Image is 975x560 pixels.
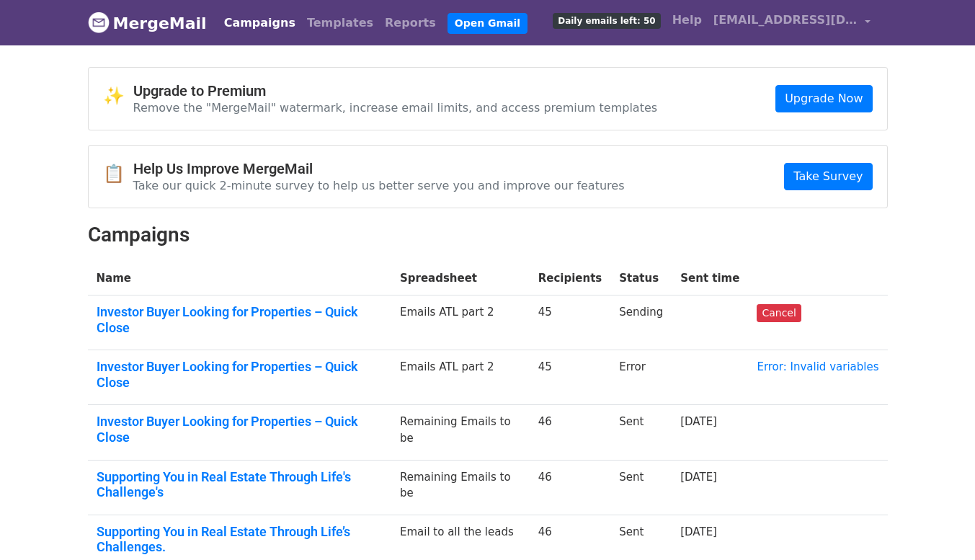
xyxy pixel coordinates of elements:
td: Remaining Emails to be [391,405,530,460]
a: Supporting You in Real Estate Through Life's Challenge's [97,469,383,500]
a: Cancel [757,304,801,322]
td: Emails ATL part 2 [391,350,530,405]
h4: Upgrade to Premium [133,82,658,99]
a: Investor Buyer Looking for Properties – Quick Close [97,414,383,445]
th: Status [610,262,672,295]
a: [DATE] [680,525,717,538]
a: Reports [379,9,442,37]
a: MergeMail [88,8,207,38]
p: Take our quick 2-minute survey to help us better serve you and improve our features [133,178,625,193]
img: MergeMail logo [88,12,110,33]
a: [EMAIL_ADDRESS][DOMAIN_NAME] [708,6,876,40]
a: Investor Buyer Looking for Properties – Quick Close [97,304,383,335]
p: Remove the "MergeMail" watermark, increase email limits, and access premium templates [133,100,658,115]
a: Campaigns [218,9,301,37]
a: [DATE] [680,415,717,428]
a: Take Survey [784,163,872,190]
a: Templates [301,9,379,37]
h4: Help Us Improve MergeMail [133,160,625,177]
a: Investor Buyer Looking for Properties – Quick Close [97,359,383,390]
td: Sent [610,460,672,515]
td: 46 [530,405,611,460]
h2: Campaigns [88,223,888,247]
td: Remaining Emails to be [391,460,530,515]
td: Error [610,350,672,405]
th: Sent time [672,262,748,295]
a: Error: Invalid variables [757,360,878,373]
span: [EMAIL_ADDRESS][DOMAIN_NAME] [713,12,858,29]
th: Recipients [530,262,611,295]
a: Supporting You in Real Estate Through Life’s Challenges. [97,524,383,555]
td: Sent [610,405,672,460]
td: Sending [610,295,672,350]
td: Emails ATL part 2 [391,295,530,350]
a: Open Gmail [448,13,527,34]
span: 📋 [103,164,133,185]
th: Spreadsheet [391,262,530,295]
span: ✨ [103,86,133,107]
a: Upgrade Now [775,85,872,112]
th: Name [88,262,391,295]
a: [DATE] [680,471,717,484]
a: Help [667,6,708,35]
td: 46 [530,460,611,515]
span: Daily emails left: 50 [553,13,660,29]
a: Daily emails left: 50 [547,6,666,35]
td: 45 [530,350,611,405]
td: 45 [530,295,611,350]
